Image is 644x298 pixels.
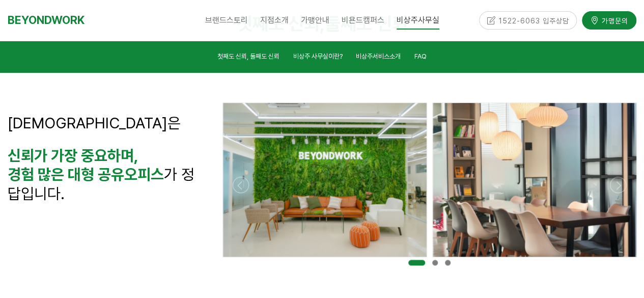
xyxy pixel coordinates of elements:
[199,8,254,33] a: 브랜드스토리
[335,8,390,33] a: 비욘드캠퍼스
[582,11,636,29] a: 가맹문의
[390,8,445,33] a: 비상주사무실
[8,165,164,183] strong: 경험 많은 대형 공유오피스
[217,52,279,60] span: 첫째도 신뢰, 둘째도 신뢰
[599,15,628,25] span: 가맹문의
[217,51,279,65] a: 첫째도 신뢰, 둘째도 신뢰
[356,52,401,60] span: 비상주서비스소개
[8,146,138,165] strong: 신뢰가 가장 중요하며,
[301,15,329,25] span: 가맹안내
[342,15,384,25] span: 비욘드캠퍼스
[8,11,85,30] a: BEYONDWORK
[397,12,439,30] span: 비상주사무실
[295,8,335,33] a: 가맹안내
[293,52,343,60] span: 비상주 사무실이란?
[414,51,427,65] a: FAQ
[8,165,194,202] span: 가 정답입니다.
[414,52,427,60] span: FAQ
[260,15,289,25] span: 지점소개
[293,51,343,65] a: 비상주 사무실이란?
[205,15,248,25] span: 브랜드스토리
[356,51,401,65] a: 비상주서비스소개
[8,114,181,132] span: [DEMOGRAPHIC_DATA]은
[254,8,295,33] a: 지점소개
